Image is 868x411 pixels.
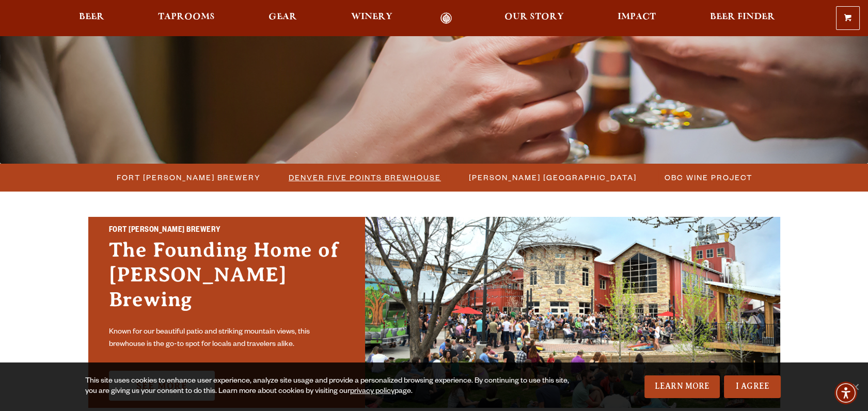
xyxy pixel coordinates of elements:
span: Taprooms [158,13,215,21]
p: Known for our beautiful patio and striking mountain views, this brewhouse is the go-to spot for l... [109,326,344,351]
span: Winery [351,13,392,21]
h2: Fort [PERSON_NAME] Brewery [109,224,344,238]
a: Taprooms [151,12,222,24]
span: Denver Five Points Brewhouse [289,170,441,185]
a: OBC Wine Project [658,170,757,185]
span: Gear [269,13,297,21]
div: This site uses cookies to enhance user experience, analyze site usage and provide a personalized ... [85,376,575,397]
a: Beer Finder [703,12,781,24]
a: I Agree [724,375,781,398]
a: Impact [611,12,662,24]
span: Beer [79,13,104,21]
span: [PERSON_NAME] [GEOGRAPHIC_DATA] [469,170,637,185]
a: Beer [72,12,111,24]
span: Impact [618,13,656,21]
a: Fort [PERSON_NAME] Brewery [111,170,266,185]
div: Accessibility Menu [834,382,857,404]
h3: The Founding Home of [PERSON_NAME] Brewing [109,238,344,322]
a: [PERSON_NAME] [GEOGRAPHIC_DATA] [463,170,642,185]
span: OBC Wine Project [665,170,752,185]
a: Learn More [644,375,720,398]
span: Our Story [504,13,564,21]
img: Fort Collins Brewery & Taproom' [365,217,780,408]
a: privacy policy [350,388,394,396]
a: Gear [262,12,304,24]
a: Our Story [498,12,571,24]
span: Beer Finder [709,13,775,21]
a: Winery [344,12,399,24]
span: Fort [PERSON_NAME] Brewery [117,170,261,185]
a: Denver Five Points Brewhouse [282,170,446,185]
a: Odell Home [427,12,466,24]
